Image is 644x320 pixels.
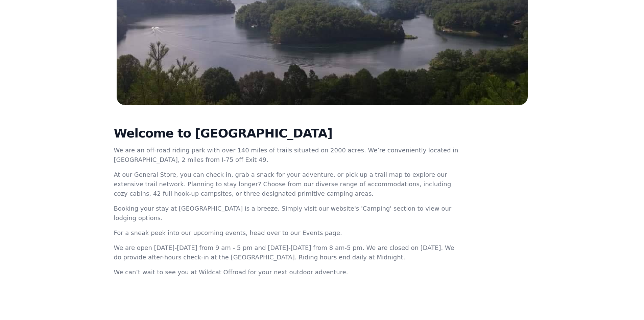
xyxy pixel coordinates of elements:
[114,127,460,140] h2: Welcome to [GEOGRAPHIC_DATA]
[114,268,460,277] p: We can’t wait to see you at Wildcat Offroad for your next outdoor adventure.
[114,228,460,238] p: For a sneak peek into our upcoming events, head over to our Events page.
[114,146,460,165] p: We are an off-road riding park with over 140 miles of trails situated on 2000 acres. We’re conven...
[114,204,460,223] p: Booking your stay at [GEOGRAPHIC_DATA] is a breeze. Simply visit our website's 'Camping' section ...
[114,243,460,262] p: We are open [DATE]-[DATE] from 9 am - 5 pm and [DATE]-[DATE] from 8 am-5 pm. We are closed on [DA...
[114,170,460,198] p: At our General Store, you can check in, grab a snack for your adventure, or pick up a trail map t...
